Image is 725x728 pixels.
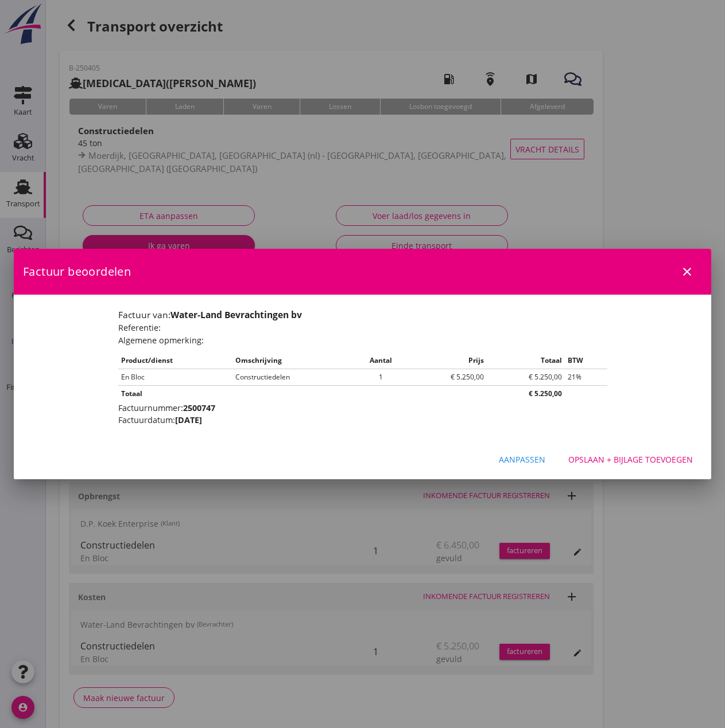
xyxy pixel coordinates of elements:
h2: Factuurdatum: [118,414,607,426]
th: Product/dienst [118,353,233,369]
td: € 5.250,00 [487,369,565,385]
strong: [DATE] [175,414,202,425]
div: Factuur beoordelen [14,249,711,295]
th: Prijs [409,353,487,369]
th: Totaal [487,353,565,369]
td: € 5.250,00 [409,369,487,385]
th: Aantal [353,353,409,369]
h2: Referentie: Algemene opmerking: [118,322,607,346]
i: close [680,265,694,279]
td: Constructiedelen [232,369,353,385]
th: Omschrijving [232,353,353,369]
div: Aanpassen [499,453,545,465]
td: 1 [353,369,409,385]
td: En Bloc [118,369,233,385]
button: Aanpassen [490,449,555,470]
div: Opslaan + bijlage toevoegen [568,453,693,465]
th: BTW [565,353,607,369]
strong: Water-Land Bevrachtingen bv [170,308,302,321]
button: Opslaan + bijlage toevoegen [559,449,702,470]
td: 21% [565,369,607,385]
th: Totaal [118,385,487,402]
h1: Factuur van: [118,308,607,322]
th: € 5.250,00 [487,385,565,402]
h2: Factuurnummer: [118,402,607,414]
strong: 2500747 [183,402,215,413]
